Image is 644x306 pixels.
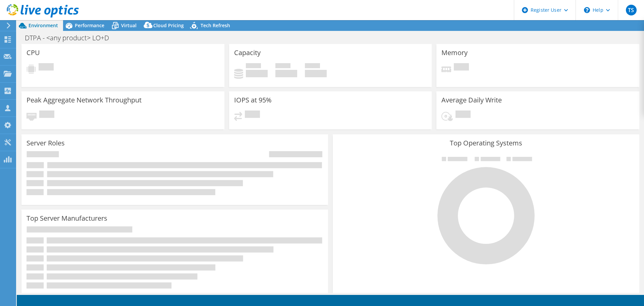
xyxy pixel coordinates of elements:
span: Tech Refresh [201,22,230,29]
h1: DTPA - <any product> LO+D [22,34,119,42]
span: Used [246,63,261,70]
h4: 0 GiB [305,70,327,77]
h3: Server Roles [26,139,65,147]
span: Total [305,63,320,70]
h3: Peak Aggregate Network Throughput [26,96,142,104]
h3: Memory [441,49,468,56]
span: TS [626,5,637,15]
span: Pending [454,63,469,72]
span: Virtual [121,22,137,29]
span: Free [275,63,290,70]
span: Pending [455,111,471,120]
h3: IOPS at 95% [234,96,272,104]
h3: CPU [26,49,40,56]
h4: 0 GiB [246,70,268,77]
span: Environment [29,22,58,29]
span: Cloud Pricing [153,22,184,29]
span: Pending [39,111,54,120]
svg: \n [584,7,590,13]
h3: Average Daily Write [441,96,502,104]
span: Performance [75,22,104,29]
h4: 0 GiB [275,70,297,77]
span: Pending [39,63,54,72]
h3: Capacity [234,49,261,56]
h3: Top Operating Systems [338,139,634,147]
span: Pending [245,111,260,120]
h3: Top Server Manufacturers [26,215,107,222]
